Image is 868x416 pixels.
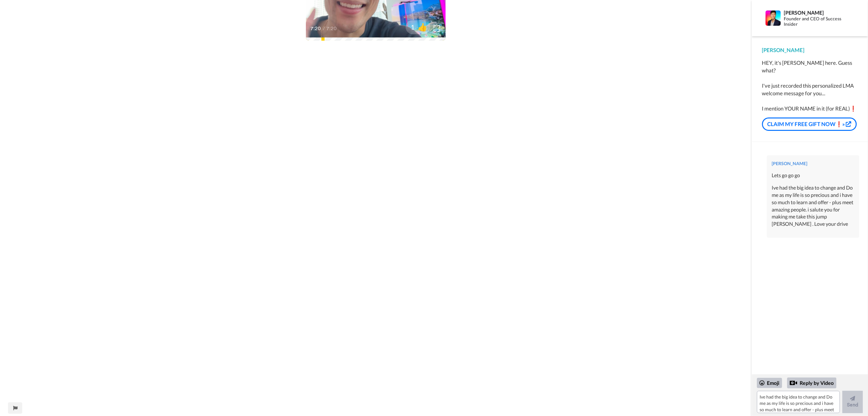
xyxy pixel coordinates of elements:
div: Reply by Video [787,378,837,388]
span: 1 [406,23,415,31]
div: [PERSON_NAME] [762,46,858,54]
div: Ive had the big idea to change and Do me as my life is so precious and i have so much to learn an... [772,184,855,228]
span: / [323,25,325,32]
div: Emoji [757,378,782,388]
iframe: SI Founding With BG Music Video [263,187,489,314]
div: Reply by Video [790,379,797,387]
a: CLAIM MY FREE GIFT NOW❗» [762,117,857,131]
div: HEY, it's [PERSON_NAME] here. Guess what? I've just recorded this personalized LMA welcome messag... [762,59,858,112]
div: Founder and CEO of Success Insider [784,16,851,27]
button: Send [843,391,863,413]
span: 7:20 [326,25,337,32]
img: Profile Image [766,10,781,26]
div: [PERSON_NAME] [784,10,851,16]
span: 7:20 [310,25,321,32]
div: [PERSON_NAME] [772,160,855,167]
button: 1👍 [406,20,431,34]
span: 👍 [415,22,431,32]
div: Lets go go go [772,172,855,179]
